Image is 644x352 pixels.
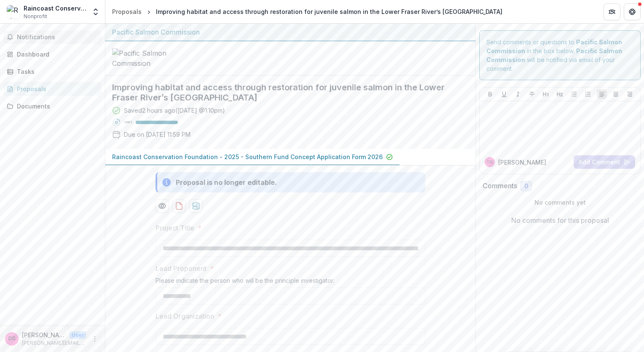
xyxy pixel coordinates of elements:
button: download-proposal [172,199,186,213]
button: Underline [499,89,509,99]
div: David Scott [8,336,16,341]
p: No comments yet [483,198,637,207]
div: Pacific Salmon Commission [112,27,469,37]
div: Please indicate the person who will be the principle investigator. [156,277,425,287]
div: David Scott [487,160,493,164]
button: Partners [604,3,620,20]
button: More [90,334,100,344]
a: Documents [3,99,102,113]
p: 100 % [124,119,132,125]
button: Add Comment [574,155,635,169]
div: Dashboard [17,50,95,59]
p: Due on [DATE] 11:59 PM [124,130,191,139]
p: Lead Proponent [156,263,207,273]
button: Italicize [513,89,523,99]
button: download-proposal [189,199,203,213]
button: Notifications [3,30,102,44]
div: Documents [17,102,95,111]
button: Align Left [597,89,607,99]
button: Align Center [611,89,621,99]
a: Tasks [3,65,102,79]
nav: breadcrumb [109,5,506,18]
h2: Improving habitat and access through restoration for juvenile salmon in the Lower Fraser River’s ... [112,82,455,103]
p: Raincoast Conservation Foundation - 2025 - Southern Fund Concept Application Form 2026 [112,152,383,161]
p: [PERSON_NAME] [22,330,66,339]
button: Open entity switcher [90,3,102,20]
p: No comments for this proposal [511,215,609,225]
button: Heading 2 [555,89,565,99]
p: Lead Organization [156,311,214,321]
a: Dashboard [3,47,102,61]
button: Get Help [624,3,641,20]
div: Proposals [112,7,142,16]
p: User [69,331,86,339]
h2: Comments [483,182,517,190]
button: Strike [527,89,537,99]
div: Raincoast Conservation Foundation [24,4,86,13]
span: Nonprofit [24,13,47,20]
a: Proposals [3,82,102,96]
div: Proposal is no longer editable. [176,177,277,187]
div: Proposals [17,84,95,93]
div: Send comments or questions to in the box below. will be notified via email of your comment. [479,30,641,80]
p: [PERSON_NAME] [498,158,546,167]
button: Preview 96f736bf-517a-4e89-bf2e-71e5be63c9e2-0.pdf [156,199,169,213]
div: Tasks [17,67,95,76]
p: [PERSON_NAME][EMAIL_ADDRESS][DOMAIN_NAME] [22,339,86,347]
button: Bold [485,89,495,99]
button: Align Right [625,89,635,99]
button: Heading 1 [541,89,551,99]
span: Notifications [17,34,98,41]
img: Pacific Salmon Commission [112,48,196,68]
span: 0 [524,183,528,190]
img: Raincoast Conservation Foundation [7,5,20,19]
div: Improving habitat and access through restoration for juvenile salmon in the Lower Fraser River’s ... [156,7,502,16]
button: Ordered List [583,89,593,99]
button: Bullet List [569,89,579,99]
p: Project Title [156,223,194,233]
div: Saved 2 hours ago ( [DATE] @ 1:10pm ) [124,106,225,115]
a: Proposals [109,5,145,18]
